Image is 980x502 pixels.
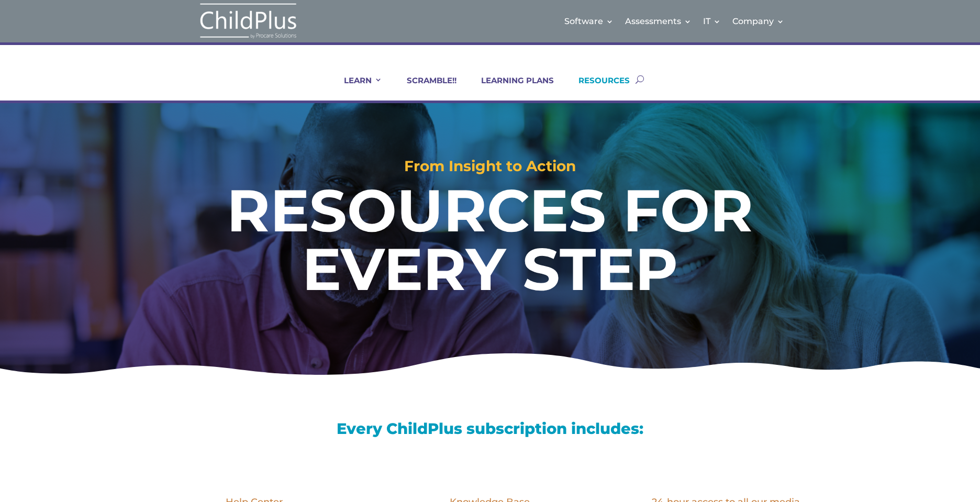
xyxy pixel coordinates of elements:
[155,421,825,441] h3: Every ChildPlus subscription includes:
[394,75,456,101] a: SCRAMBLE!!
[49,159,931,179] h2: From Insight to Action
[137,181,843,304] h1: RESOURCES FOR EVERY STEP
[331,75,382,101] a: LEARN
[565,75,630,101] a: RESOURCES
[468,75,554,101] a: LEARNING PLANS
